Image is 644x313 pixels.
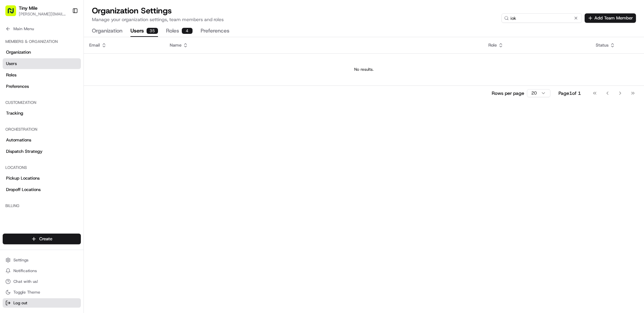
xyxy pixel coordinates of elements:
[6,148,43,154] span: Dispatch Strategy
[7,150,12,156] div: 📗
[13,257,29,263] span: Settings
[6,61,17,67] span: Users
[73,104,75,109] span: •
[492,90,524,97] p: Rows per page
[3,36,81,47] div: Members & Organization
[21,104,71,109] span: Wisdom [PERSON_NAME]
[13,279,38,284] span: Chat with us!
[13,104,19,110] img: 1736555255976-a54dd68f-1ca7-489b-9aae-adbdc363a1c4
[3,24,81,34] button: Main Menu
[6,110,23,116] span: Tracking
[56,122,58,127] span: •
[166,25,193,37] button: Roles
[3,70,81,80] a: Roles
[87,67,641,72] div: No results.
[63,150,108,156] span: API Documentation
[67,166,81,171] span: Pylon
[3,255,81,265] button: Settings
[13,290,40,295] span: Toggle Theme
[13,26,34,32] span: Main Menu
[3,162,81,173] div: Locations
[3,97,81,108] div: Customization
[3,277,81,286] button: Chat with us!
[59,122,73,127] span: [DATE]
[3,81,81,92] a: Preferences
[13,300,27,306] span: Log out
[182,28,193,34] div: 4
[92,16,224,23] p: Manage your organization settings, team members and roles
[92,5,224,16] h1: Organization Settings
[19,5,38,11] button: Tiny Mile
[3,124,81,135] div: Orchestration
[596,42,625,48] div: Status
[7,87,45,92] div: Past conversations
[3,200,81,211] div: Billing
[3,234,81,244] button: Create
[3,173,81,184] a: Pickup Locations
[104,86,122,94] button: See all
[7,27,122,38] p: Welcome 👋
[47,166,81,171] a: Powered byPylon
[13,150,51,156] span: Knowledge Base
[7,64,19,76] img: 1736555255976-a54dd68f-1ca7-489b-9aae-adbdc363a1c4
[201,25,229,37] button: Preferences
[488,42,585,48] div: Role
[6,137,31,143] span: Automations
[114,66,122,74] button: Start new chat
[6,83,29,89] span: Preferences
[92,25,122,37] button: Organization
[3,47,81,58] a: Organization
[585,13,636,23] button: Add Team Member
[3,3,69,19] button: Tiny Mile[PERSON_NAME][EMAIL_ADDRESS]
[89,42,159,48] div: Email
[6,175,40,181] span: Pickup Locations
[501,13,582,23] input: Search users
[3,184,81,195] a: Dropoff Locations
[3,298,81,308] button: Log out
[19,11,67,17] button: [PERSON_NAME][EMAIL_ADDRESS]
[21,122,54,127] span: [PERSON_NAME]
[147,28,158,34] div: 35
[7,98,17,111] img: Wisdom Oko
[3,288,81,297] button: Toggle Theme
[3,135,81,145] a: Automations
[57,150,62,156] div: 💻
[7,7,20,20] img: Nash
[558,90,581,97] div: Page 1 of 1
[6,49,31,55] span: Organization
[6,187,41,193] span: Dropoff Locations
[6,72,16,78] span: Roles
[30,64,110,71] div: Start new chat
[17,43,111,50] input: Clear
[30,71,92,76] div: We're available if you need us!
[13,268,37,273] span: Notifications
[3,146,81,157] a: Dispatch Strategy
[130,25,158,37] button: Users
[54,147,110,159] a: 💻API Documentation
[3,108,81,119] a: Tracking
[39,236,52,242] span: Create
[170,42,478,48] div: Name
[3,58,81,69] a: Users
[7,116,17,126] img: Denny Saunders
[4,147,54,159] a: 📗Knowledge Base
[76,104,90,109] span: [DATE]
[3,266,81,275] button: Notifications
[14,64,26,76] img: 8571987876998_91fb9ceb93ad5c398215_72.jpg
